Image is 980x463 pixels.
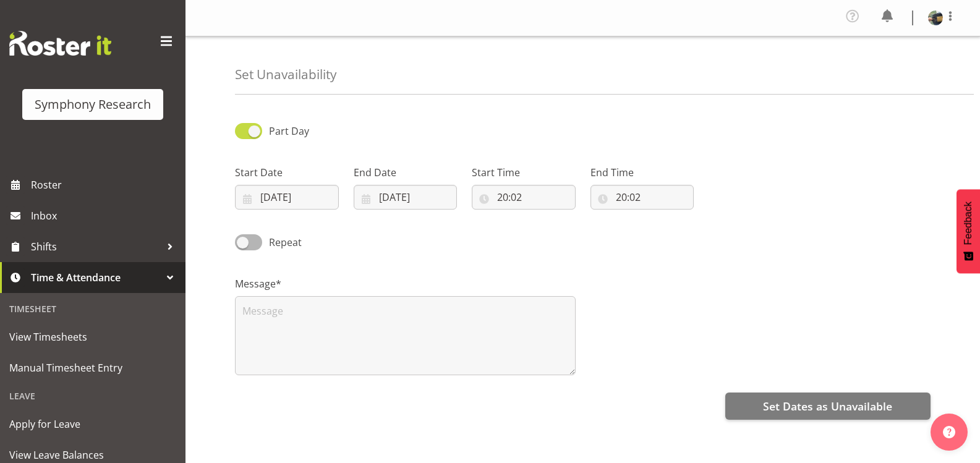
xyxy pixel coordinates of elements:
span: Apply for Leave [9,415,176,433]
span: Set Dates as Unavailable [763,398,892,414]
span: Time & Attendance [31,268,161,287]
h4: Set Unavailability [235,67,336,82]
img: help-xxl-2.png [943,426,955,438]
input: Click to select... [472,185,576,210]
img: Rosterit website logo [9,31,111,56]
div: Symphony Research [35,95,151,114]
span: Feedback [963,202,974,245]
a: View Timesheets [3,321,182,352]
span: Roster [31,176,179,194]
div: Leave [3,383,182,409]
a: Manual Timesheet Entry [3,352,182,383]
input: Click to select... [235,185,339,210]
a: Apply for Leave [3,409,182,440]
button: Set Dates as Unavailable [725,393,931,420]
span: View Timesheets [9,328,176,346]
label: End Time [590,165,694,180]
span: Inbox [31,206,179,225]
button: Feedback - Show survey [957,189,980,273]
input: Click to select... [590,185,694,210]
span: Manual Timesheet Entry [9,359,176,377]
label: Start Time [472,165,576,180]
label: End Date [354,165,458,180]
label: Start Date [235,165,339,180]
input: Click to select... [354,185,458,210]
span: Part Day [269,124,309,138]
span: Shifts [31,237,161,256]
span: Repeat [262,235,302,250]
img: daniel-blaire539fa113fbfe09b833b57134f3ab6bf.png [928,11,943,25]
div: Timesheet [3,296,182,321]
label: Message* [235,276,576,291]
